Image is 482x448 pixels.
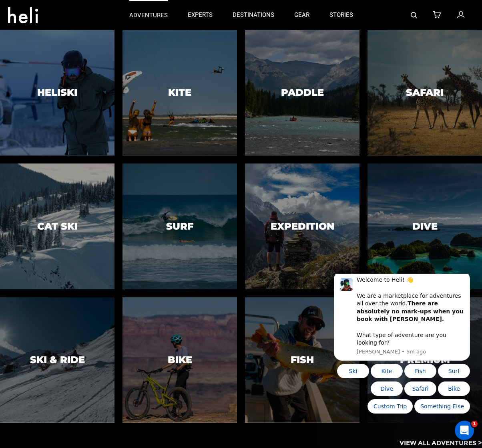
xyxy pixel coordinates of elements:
div: Quick reply options [12,90,148,140]
p: destinations [233,11,274,19]
img: Profile image for Carl [18,4,31,17]
div: Message content [35,2,142,73]
h3: Paddle [281,87,324,98]
button: Quick reply: Custom Trip [46,125,91,140]
h3: Expedition [271,221,334,232]
button: Quick reply: Dive [49,108,81,122]
button: Quick reply: Safari [82,108,114,122]
h3: Ski & Ride [30,355,85,365]
button: Quick reply: Something Else [92,125,148,140]
button: Quick reply: Surf [116,90,148,105]
h3: Bike [168,355,192,365]
h3: Heliski [37,87,77,98]
p: adventures [129,11,168,20]
p: Message from Carl, sent 5m ago [35,75,142,82]
button: Quick reply: Kite [49,90,81,105]
p: experts [188,11,213,19]
h3: Fish [291,355,314,365]
h3: Dive [412,221,438,232]
iframe: Intercom live chat [455,421,474,440]
h3: Surf [166,221,193,232]
p: View All Adventures > [400,439,482,448]
div: Welcome to Heli! 👋 We are a marketplace for adventures all over the world. What type of adventure... [35,2,142,73]
h3: Cat Ski [37,221,78,232]
span: 1 [471,421,478,427]
button: Quick reply: Fish [82,90,114,105]
h3: Kite [168,87,191,98]
button: Quick reply: Bike [116,108,148,122]
h3: Safari [406,87,444,98]
img: search-bar-icon.svg [411,12,417,18]
button: Quick reply: Ski [15,90,47,105]
b: There are absolutely no mark-ups when you book with [PERSON_NAME]. [35,26,142,48]
iframe: Intercom notifications message [322,274,482,418]
a: PremiumPremium image [368,297,482,423]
